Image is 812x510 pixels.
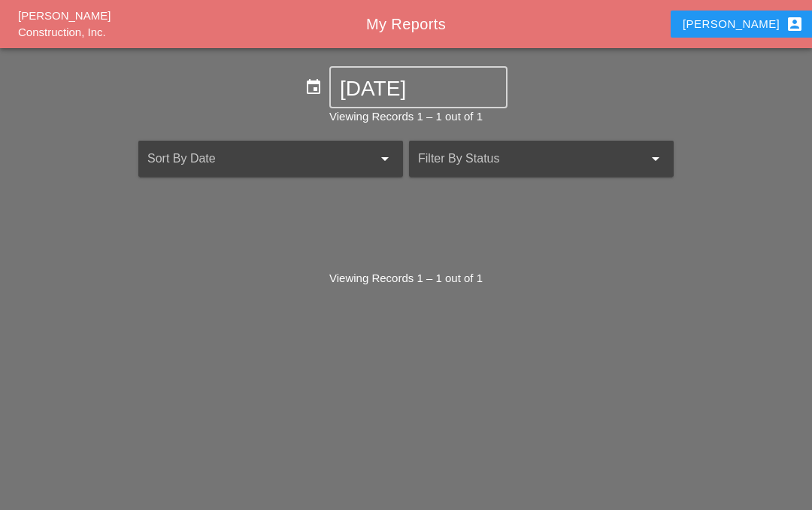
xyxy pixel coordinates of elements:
input: Select Date [340,77,497,101]
i: arrow_drop_down [647,150,665,168]
i: arrow_drop_down [376,150,394,168]
i: account_box [786,15,804,33]
div: [PERSON_NAME] [683,15,804,33]
a: [PERSON_NAME] Construction, Inc. [18,9,111,39]
i: event [304,78,323,96]
span: My Reports [366,16,446,32]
